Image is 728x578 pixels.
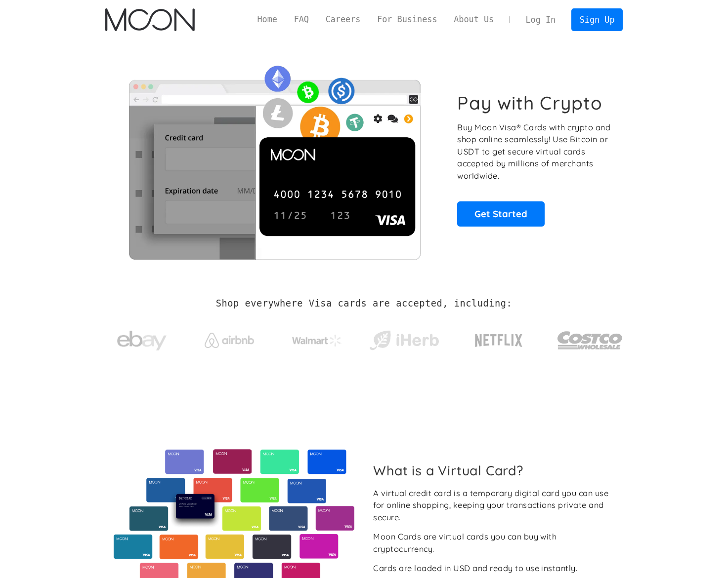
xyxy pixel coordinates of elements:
img: ebay [117,325,167,356]
a: Sign Up [571,8,623,31]
h2: Shop everywhere Visa cards are accepted, including: [216,298,512,309]
img: Moon Logo [105,8,195,31]
a: Home [249,13,286,26]
a: Costco [557,312,623,364]
a: Airbnb [192,323,266,353]
img: iHerb [367,328,441,353]
a: About Us [445,13,502,26]
a: Walmart [280,325,353,351]
img: Airbnb [205,333,254,348]
a: Log In [517,9,564,31]
img: Costco [557,322,623,359]
a: Get Started [457,201,545,226]
h1: Pay with Crypto [457,92,602,114]
a: For Business [369,13,445,26]
a: ebay [105,315,179,361]
img: Moon Cards let you spend your crypto anywhere Visa is accepted. [105,59,444,259]
a: Netflix [455,318,543,358]
div: Moon Cards are virtual cards you can buy with cryptocurrency. [373,531,615,555]
p: Buy Moon Visa® Cards with crypto and shop online seamlessly! Use Bitcoin or USDT to get secure vi... [457,121,612,182]
a: Careers [317,13,369,26]
a: FAQ [286,13,317,26]
h2: What is a Virtual Card? [373,462,615,478]
div: Cards are loaded in USD and ready to use instantly. [373,562,577,575]
img: Walmart [292,335,342,347]
a: iHerb [367,318,441,358]
div: A virtual credit card is a temporary digital card you can use for online shopping, keeping your t... [373,487,615,524]
a: home [105,8,195,31]
img: Netflix [474,328,523,353]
